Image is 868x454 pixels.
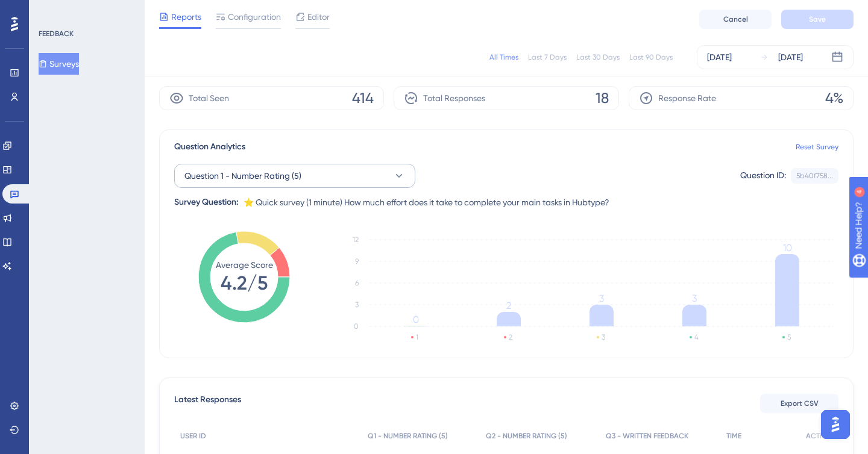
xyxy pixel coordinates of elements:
[796,171,833,181] div: 5b40f758...
[174,164,415,188] button: Question 1 - Number Rating (5)
[171,10,201,24] span: Reports
[658,91,716,105] span: Response Rate
[602,333,605,341] text: 3
[368,431,448,441] span: Q1 - NUMBER RATING (5)
[599,293,604,304] tspan: 3
[596,89,609,108] span: 18
[576,52,620,62] div: Last 30 Days
[216,260,273,270] tspan: Average Score
[723,14,748,24] span: Cancel
[39,53,79,75] button: Surveys
[707,50,732,64] div: [DATE]
[760,394,838,413] button: Export CSV
[84,6,87,16] div: 4
[486,431,567,441] span: Q2 - NUMBER RATING (5)
[783,242,792,253] tspan: 10
[354,322,359,331] tspan: 0
[174,140,245,154] span: Question Analytics
[189,91,229,105] span: Total Seen
[809,14,826,24] span: Save
[180,431,206,441] span: USER ID
[825,89,843,108] span: 4%
[781,399,819,408] span: Export CSV
[352,89,374,108] span: 414
[355,300,359,309] tspan: 3
[817,406,854,443] iframe: UserGuiding AI Assistant Launcher
[355,279,359,287] tspan: 6
[778,50,803,64] div: [DATE]
[694,333,699,341] text: 4
[781,10,854,29] button: Save
[423,91,485,105] span: Total Responses
[629,52,673,62] div: Last 90 Days
[184,169,301,183] span: Question 1 - Number Rating (5)
[39,29,74,39] div: FEEDBACK
[506,300,511,311] tspan: 2
[228,10,281,24] span: Configuration
[353,235,359,244] tspan: 12
[692,293,697,304] tspan: 3
[509,333,512,341] text: 2
[796,142,838,152] a: Reset Survey
[355,257,359,266] tspan: 9
[606,431,688,441] span: Q3 - WRITTEN FEEDBACK
[221,272,268,294] tspan: 4.2/5
[726,431,741,441] span: TIME
[307,10,330,24] span: Editor
[413,314,419,325] tspan: 0
[416,333,418,341] text: 1
[806,431,832,441] span: ACTION
[699,10,772,29] button: Cancel
[174,195,239,210] div: Survey Question:
[740,168,786,184] div: Question ID:
[244,195,609,210] span: ⭐️ Quick survey (1 minute) How much effort does it take to complete your main tasks in Hubtype?
[787,333,791,341] text: 5
[528,52,567,62] div: Last 7 Days
[174,393,241,414] span: Latest Responses
[28,3,75,17] span: Need Help?
[489,52,518,62] div: All Times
